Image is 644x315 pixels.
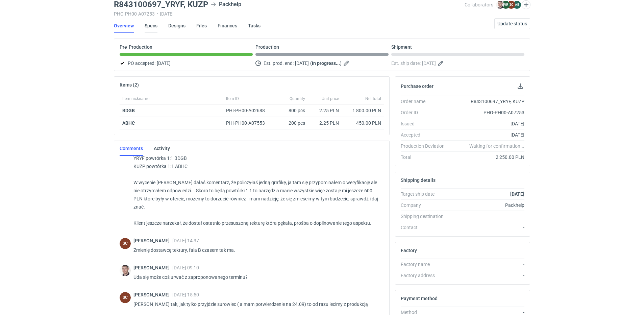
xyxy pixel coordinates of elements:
span: Item ID [226,96,239,101]
div: Est. ship date: [391,59,524,67]
h2: Shipping details [401,177,436,183]
div: Order ID [401,109,450,116]
div: Factory name [401,261,450,268]
p: [PERSON_NAME] tak, jak tylko przyjdzie surowiec ( a mam potwierdzenie na 24.09) to od razu lecimy... [133,300,378,308]
span: [PERSON_NAME] [133,265,172,270]
div: Factory address [401,272,450,279]
h2: Items (2) [120,82,139,88]
p: wycena CBJP - 1 YRYF powtórka 1:1 BDGB KUZP powtórka 1:1 ABHC W wycenie [PERSON_NAME] dałaś komen... [133,146,378,227]
div: Contact [401,224,450,231]
div: PHO-PH00-A07253 [DATE] [114,11,465,17]
h2: Payment method [401,296,438,301]
a: BDGB [122,108,135,113]
em: Waiting for confirmation... [469,143,524,149]
div: PHI-PH00-A07553 [226,120,271,126]
h2: Purchase order [401,83,434,89]
span: Net total [365,96,381,101]
h2: Factory [401,248,417,253]
figcaption: SC [120,292,131,303]
img: Maciej Sikora [120,265,131,276]
span: [DATE] 14:37 [172,238,199,243]
span: [DATE] [157,59,171,67]
div: - [450,261,524,268]
button: Update status [494,18,530,29]
div: 450.00 PLN [344,120,381,126]
div: 1 800.00 PLN [344,107,381,114]
div: Sylwia Cichórz [120,292,131,303]
span: Unit price [322,96,339,101]
a: Comments [120,141,143,156]
div: 200 pcs [274,117,308,129]
div: 2.25 PLN [311,120,339,126]
figcaption: AB [513,1,521,9]
strong: In progress... [312,60,340,66]
button: Edit collaborators [522,0,530,9]
span: Update status [497,21,527,26]
div: Packhelp [211,0,241,8]
div: - [450,272,524,279]
div: PHO-PH00-A07253 [450,109,524,116]
div: [DATE] [450,120,524,127]
figcaption: WR [502,1,510,9]
p: Pre-Production [120,44,152,50]
a: Tasks [248,18,261,33]
div: Est. prod. end: [255,59,389,67]
a: Overview [114,18,134,33]
span: Quantity [290,96,305,101]
div: PO accepted: [120,59,253,67]
div: 2 250.00 PLN [450,154,524,161]
div: R843100697_YRYF, KUZP [450,98,524,105]
span: [PERSON_NAME] [133,238,172,243]
button: Edit estimated production end date [343,59,351,67]
p: Zmienię dostawcę tektury, fala B czasem tak ma. [133,246,378,254]
figcaption: SC [120,238,131,249]
button: Download PO [516,82,524,90]
div: Issued [401,120,450,127]
em: ( [310,60,312,66]
span: [PERSON_NAME] [133,292,172,297]
em: ) [340,60,342,66]
div: Total [401,154,450,161]
p: Production [255,44,279,50]
div: Company [401,202,450,209]
div: 2.25 PLN [311,107,339,114]
span: [DATE] [422,59,436,67]
button: Edit estimated shipping date [437,59,445,67]
div: - [450,224,524,231]
div: Sylwia Cichórz [120,238,131,249]
div: Order name [401,98,450,105]
a: Finances [218,18,237,33]
div: [DATE] [450,131,524,138]
p: Uda się może coś urwać z zaproponowanego terminu? [133,273,378,281]
span: [DATE] 09:10 [172,265,199,270]
span: [DATE] [295,59,309,67]
span: • [156,11,158,17]
span: [DATE] 15:50 [172,292,199,297]
div: Accepted [401,131,450,138]
a: Designs [168,18,185,33]
h3: R843100697_YRYF, KUZP [114,0,208,8]
a: Files [196,18,207,33]
a: ABHC [122,120,135,126]
strong: [DATE] [510,191,524,197]
span: Item nickname [122,96,149,101]
img: Maciej Sikora [496,1,504,9]
div: Production Deviation [401,143,450,149]
a: Activity [154,141,170,156]
div: Shipping destination [401,213,450,220]
div: 800 pcs [274,104,308,117]
figcaption: SC [507,1,515,9]
p: Shipment [391,44,412,50]
div: Packhelp [450,202,524,209]
span: Collaborators [465,2,493,7]
a: Specs [145,18,157,33]
div: PHI-PH00-A02688 [226,107,271,114]
div: Target ship date [401,191,450,197]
